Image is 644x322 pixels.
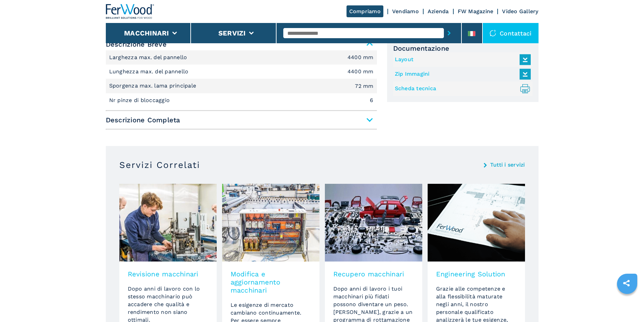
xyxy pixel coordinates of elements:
[124,29,169,37] button: Macchinari
[106,114,377,126] span: Descrizione Completa
[109,54,189,61] p: Larghezza max. del pannello
[348,69,374,74] em: 4400 mm
[615,292,639,317] iframe: Chat
[325,184,422,262] img: image
[109,97,172,104] p: Nr pinze di bloccaggio
[436,270,517,278] h3: Engineering Solution
[502,8,538,15] a: Video Gallery
[490,162,525,168] a: Tutti i servizi
[395,54,527,65] a: Layout
[106,50,377,108] div: Descrizione Breve
[392,8,419,15] a: Vendiamo
[106,38,377,50] span: Descrizione Breve
[458,8,494,15] a: FW Magazine
[395,83,527,94] a: Scheda tecnica
[428,8,449,15] a: Azienda
[119,184,217,262] img: image
[444,25,454,41] button: submit-button
[231,270,311,294] h3: Modifica e aggiornamento macchinari
[106,4,154,19] img: Ferwood
[428,184,525,262] img: image
[109,82,198,90] p: Sporgenza max. lama principale
[393,44,532,52] span: Documentazione
[347,5,383,17] a: Compriamo
[222,184,319,262] img: image
[490,30,496,36] img: Contattaci
[483,23,539,43] div: Contattaci
[348,55,374,60] em: 4400 mm
[395,69,527,80] a: Zip Immagini
[618,275,635,292] a: sharethis
[119,159,200,170] h3: Servizi Correlati
[109,68,190,75] p: Lunghezza max. del pannello
[218,29,246,37] button: Servizi
[128,270,208,278] h3: Revisione macchinari
[370,98,373,103] em: 6
[355,83,373,89] em: 72 mm
[333,270,414,278] h3: Recupero macchinari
